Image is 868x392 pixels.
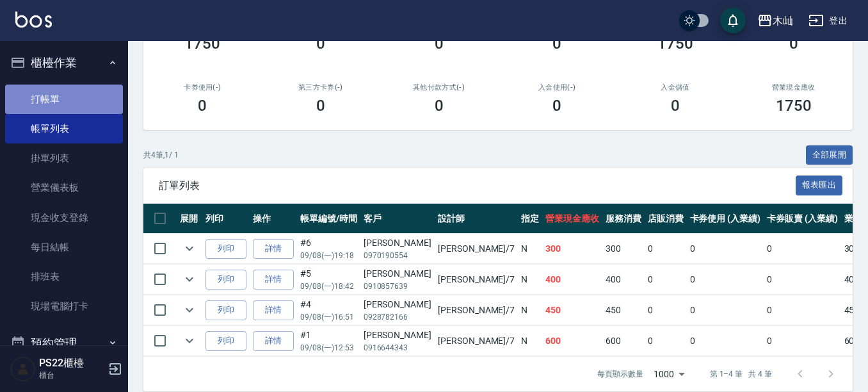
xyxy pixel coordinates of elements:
td: 300 [602,234,645,264]
td: #1 [297,326,360,356]
td: [PERSON_NAME] /7 [435,326,518,356]
a: 掛單列表 [5,143,123,173]
button: save [720,8,746,33]
span: 訂單列表 [159,179,796,192]
img: Person [10,356,36,382]
button: 木屾 [752,8,798,34]
th: 帳單編號/時間 [297,204,360,234]
h3: 0 [789,35,798,53]
h3: 0 [552,97,561,115]
h2: 卡券使用(-) [159,83,246,92]
th: 操作 [250,204,297,234]
h3: 1750 [184,35,220,53]
td: 400 [542,265,602,295]
button: 報表匯出 [796,176,843,195]
td: 0 [645,326,687,356]
h3: 0 [671,97,680,115]
button: expand row [180,239,199,258]
p: 0970190554 [364,250,431,261]
td: 450 [602,295,645,325]
a: 現金收支登錄 [5,203,123,233]
div: [PERSON_NAME] [364,236,431,250]
td: 400 [602,265,645,295]
p: 共 4 筆, 1 / 1 [143,149,179,161]
button: 登出 [803,9,853,33]
td: 300 [542,234,602,264]
td: 0 [645,265,687,295]
h3: 0 [316,35,325,53]
a: 詳情 [253,300,294,320]
button: 全部展開 [806,145,853,165]
div: [PERSON_NAME] [364,298,431,311]
th: 營業現金應收 [542,204,602,234]
td: #5 [297,265,360,295]
div: [PERSON_NAME] [364,329,431,342]
h3: 0 [198,97,207,115]
h3: 1750 [657,35,693,53]
td: [PERSON_NAME] /7 [435,234,518,264]
h2: 入金儲值 [632,83,719,92]
a: 詳情 [253,331,294,351]
td: #6 [297,234,360,264]
td: N [518,295,542,325]
a: 報表匯出 [796,179,843,191]
button: expand row [180,331,199,350]
th: 設計師 [435,204,518,234]
a: 帳單列表 [5,114,123,143]
a: 現場電腦打卡 [5,291,123,321]
a: 詳情 [253,270,294,290]
h5: PS22櫃檯 [39,357,104,370]
td: 600 [602,326,645,356]
h2: 其他付款方式(-) [395,83,483,92]
td: [PERSON_NAME] /7 [435,265,518,295]
h3: 0 [435,97,444,115]
th: 列印 [202,204,250,234]
td: 0 [645,295,687,325]
button: 櫃檯作業 [5,46,123,79]
img: Logo [15,12,52,28]
h2: 營業現金應收 [750,83,837,92]
th: 卡券販賣 (入業績) [764,204,841,234]
button: 列印 [205,300,246,320]
button: 列印 [205,239,246,259]
p: 09/08 (一) 16:51 [300,311,357,323]
td: N [518,234,542,264]
th: 服務消費 [602,204,645,234]
a: 排班表 [5,262,123,291]
h3: 0 [435,35,444,53]
td: 0 [764,295,841,325]
div: [PERSON_NAME] [364,267,431,281]
th: 指定 [518,204,542,234]
p: 09/08 (一) 18:42 [300,281,357,292]
button: 列印 [205,331,246,351]
td: N [518,326,542,356]
th: 卡券使用 (入業績) [687,204,764,234]
p: 每頁顯示數量 [597,368,643,380]
h3: 1750 [776,97,812,115]
td: 0 [764,234,841,264]
button: 預約管理 [5,327,123,360]
td: 0 [764,265,841,295]
p: 0916644343 [364,342,431,354]
p: 09/08 (一) 19:18 [300,250,357,261]
h2: 入金使用(-) [513,83,601,92]
p: 0910857639 [364,281,431,292]
a: 打帳單 [5,85,123,114]
td: 0 [687,234,764,264]
td: #4 [297,295,360,325]
td: N [518,265,542,295]
button: 列印 [205,270,246,290]
a: 詳情 [253,239,294,259]
td: 0 [687,326,764,356]
th: 店販消費 [645,204,687,234]
p: 0928782166 [364,311,431,323]
p: 09/08 (一) 12:53 [300,342,357,354]
button: expand row [180,270,199,289]
h3: 0 [552,35,561,53]
td: 0 [645,234,687,264]
td: 600 [542,326,602,356]
td: 0 [764,326,841,356]
th: 展開 [177,204,202,234]
h2: 第三方卡券(-) [277,83,365,92]
div: 1000 [648,357,689,391]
